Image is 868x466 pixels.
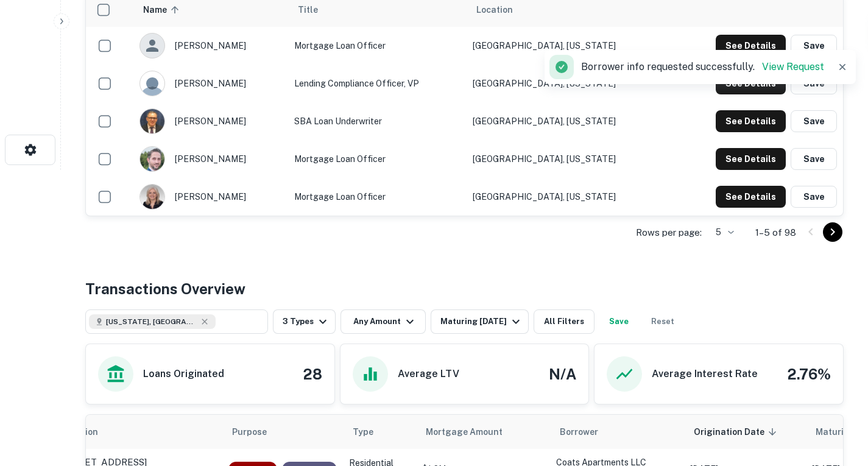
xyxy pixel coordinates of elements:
th: Type [343,415,416,449]
td: Lending Compliance Officer, VP [288,65,467,102]
td: [GEOGRAPHIC_DATA], [US_STATE] [467,65,669,102]
button: Save [791,148,837,170]
p: Rows per page: [636,225,702,240]
span: Type [353,425,389,439]
span: Borrower [560,425,598,439]
th: Mortgage Amount [416,415,550,449]
div: [PERSON_NAME] [139,184,282,210]
th: Borrower [550,415,684,449]
div: [PERSON_NAME] [139,71,282,96]
td: [GEOGRAPHIC_DATA], [US_STATE] [467,178,669,216]
button: Any Amount [340,309,426,334]
a: View Request [762,61,824,72]
h4: N/A [549,363,576,385]
h6: Average Interest Rate [652,367,758,381]
button: All Filters [534,309,595,334]
button: Reset [643,309,682,334]
h6: Average LTV [398,367,459,381]
h4: 2.76% [787,363,831,385]
span: Origination Date [694,425,780,439]
button: Go to next page [823,222,842,242]
div: [PERSON_NAME] [139,108,282,134]
img: 1656354288315 [140,185,164,209]
h4: Transactions Overview [85,278,245,300]
button: Save [791,110,837,132]
button: Save your search to get updates of matches that match your search criteria. [599,309,638,334]
td: [GEOGRAPHIC_DATA], [US_STATE] [467,27,669,65]
td: Mortgage Loan Officer [288,27,467,65]
img: 1517399662483 [140,147,164,171]
td: [GEOGRAPHIC_DATA], [US_STATE] [467,140,669,178]
button: See Details [716,186,786,208]
th: Origination Date [684,415,806,449]
span: Location [62,425,114,439]
button: Maturing [DATE] [431,309,529,334]
td: [GEOGRAPHIC_DATA], [US_STATE] [467,102,669,140]
button: See Details [716,148,786,170]
td: Mortgage Loan Officer [288,178,467,216]
h6: Loans Originated [143,367,224,381]
td: SBA Loan Underwriter [288,102,467,140]
span: Purpose [232,425,283,439]
img: 1516516517486 [140,109,164,133]
div: Maturing [DATE] [440,314,523,329]
img: 9c8pery4andzj6ohjkjp54ma2 [140,71,164,96]
button: See Details [716,110,786,132]
span: [US_STATE], [GEOGRAPHIC_DATA] [106,316,197,327]
span: Location [476,2,513,17]
iframe: Chat Widget [807,369,868,427]
button: 3 Types [273,309,336,334]
button: Save [791,186,837,208]
p: Borrower info requested successfully. [581,60,824,74]
p: 1–5 of 98 [755,225,796,240]
h4: 28 [303,363,322,385]
span: Mortgage Amount [426,425,518,439]
div: [PERSON_NAME] [139,146,282,172]
th: Location [52,415,222,449]
span: Title [298,2,334,17]
th: Purpose [222,415,343,449]
div: [PERSON_NAME] [139,33,282,58]
span: Name [143,2,183,17]
div: 5 [707,224,736,241]
td: Mortgage Loan Officer [288,140,467,178]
